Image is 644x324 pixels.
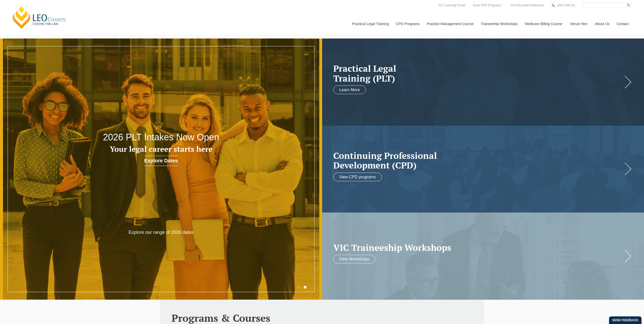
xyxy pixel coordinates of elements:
a: Contact [613,13,633,35]
a: Medicare Billing Course [521,13,566,35]
a: Practical Legal Training [348,13,392,35]
a: Explore Dates [144,156,178,166]
a: Continuing ProfessionalDevelopment (CPD) [333,150,623,170]
a: About Us [591,13,613,35]
a: View Workshops [333,255,376,263]
h2: Programs & Courses [172,312,473,323]
p: Explore our range of 2026 dates [97,230,225,235]
button: 1 [297,286,300,289]
a: View CPD programs [333,173,382,181]
iframe: LiveChat chat widget [610,290,631,311]
h2: Practical Legal Training (PLT) [333,64,623,83]
a: CPD Programs [392,13,423,35]
h3: Your legal career starts here [65,145,258,153]
span: 1300 039 031 [557,4,575,7]
a: Learn More [333,86,366,94]
a: Practice Management Course [423,13,477,35]
a: Pre-Recorded Webcasts [510,3,545,8]
a: Book CPD Programs [472,3,502,8]
button: 2 [304,286,306,289]
a: VIC Traineeship Workshops [333,242,623,252]
h2: 2026 PLT Intakes Now Open [65,132,258,142]
a: PLT Learning Portal [437,3,466,8]
h2: Continuing Professional Development (CPD) [333,150,623,170]
a: Traineeship Workshops [477,13,521,35]
a: Venue Hire [566,13,591,35]
a: 1300 039 031 [555,3,576,8]
a: Practical LegalTraining (PLT) [333,64,623,83]
a: [PERSON_NAME] Centre for Law [11,6,67,29]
